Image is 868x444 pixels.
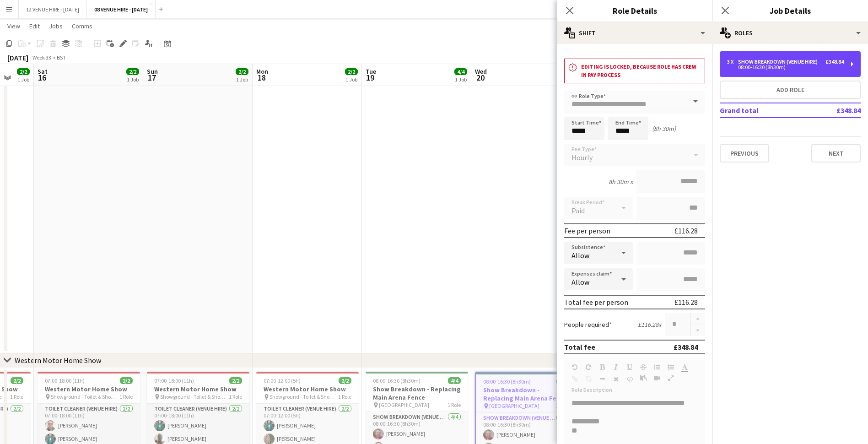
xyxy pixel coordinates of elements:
div: 1 Job [455,76,467,83]
h3: Editing is locked, because role has crew in pay process [581,63,701,79]
span: Sat [38,67,48,76]
a: Edit [26,20,43,32]
div: 1 Job [236,76,248,83]
button: 12 VENUE HIRE - [DATE] [19,0,87,18]
div: Show Breakdown (Venue Hire) [738,59,821,65]
h3: Western Motor Home Show [256,385,359,393]
div: £116.28 [674,226,698,235]
span: 2/2 [17,68,30,75]
div: Total fee per person [564,298,628,307]
span: 16 [36,72,48,83]
span: Wed [475,67,487,76]
span: Showground - Toilet & Showers [160,393,229,400]
span: 1 Role [119,393,133,400]
span: 4/4 [454,68,467,75]
div: 1 Job [17,76,29,83]
td: Grand total [720,103,806,118]
div: [DATE] [7,53,28,62]
span: Jobs [49,22,63,30]
span: 07:00-18:00 (11h) [45,377,85,384]
span: [GEOGRAPHIC_DATA] [379,401,429,408]
div: 08:00-16:30 (8h30m) [727,65,844,70]
span: Sun [147,67,158,76]
button: Add role [720,81,861,99]
div: £348.84 [825,59,844,65]
button: 08 VENUE HIRE - [DATE] [87,0,156,18]
span: 07:00-12:00 (5h) [264,377,301,384]
div: 1 Job [345,76,357,83]
button: Next [811,144,861,162]
span: 2/2 [229,377,242,384]
span: 3/3 [556,378,569,385]
div: BST [57,54,66,61]
div: Roles [712,22,868,44]
span: 20 [474,72,487,83]
span: 1 Role [447,401,461,408]
span: 4/4 [448,377,461,384]
span: 07:00-18:00 (11h) [154,377,194,384]
span: 2/2 [11,377,23,384]
div: 8h 30m x [609,178,633,186]
span: 1 Role [556,402,569,409]
a: Comms [68,20,96,32]
span: 17 [146,72,158,83]
span: Allow [571,277,589,287]
div: Shift [557,22,712,44]
span: Week 33 [30,54,53,61]
h3: Role Details [557,5,712,16]
span: View [7,22,20,30]
label: People required [564,320,612,329]
span: 08:00-16:30 (8h30m) [483,378,531,385]
div: Western Motor Home Show [15,356,101,365]
a: Jobs [45,20,66,32]
span: 2/2 [339,377,351,384]
span: Allow [571,251,589,260]
div: £116.28 [674,298,698,307]
span: 18 [255,72,268,83]
span: 1 Role [338,393,351,400]
span: Showground - Toilet & Showers [51,393,119,400]
span: 19 [364,72,376,83]
button: Previous [720,144,769,162]
td: £348.84 [806,103,861,118]
span: Comms [72,22,92,30]
h3: Western Motor Home Show [38,385,140,393]
h3: Show Breakdown - Replacing Main Arena Fence [476,386,577,402]
span: Showground - Toilet & Showers [270,393,338,400]
a: View [4,20,24,32]
h3: Show Breakdown - Replacing Main Arena Fence [366,385,468,401]
span: 2/2 [345,68,358,75]
span: Mon [256,67,268,76]
span: Edit [29,22,40,30]
span: 1 Role [10,393,23,400]
h3: Western Motor Home Show [147,385,249,393]
span: [GEOGRAPHIC_DATA] [489,402,539,409]
div: 1 Job [127,76,139,83]
div: 3 x [727,59,738,65]
div: (8h 30m) [652,125,676,133]
div: Total fee [564,342,595,352]
div: Fee per person [564,226,610,235]
span: Tue [366,67,376,76]
span: 2/2 [126,68,139,75]
div: £116.28 x [638,320,661,329]
span: 1 Role [229,393,242,400]
span: 2/2 [236,68,248,75]
span: 2/2 [120,377,133,384]
span: 08:00-16:30 (8h30m) [373,377,421,384]
div: £348.84 [674,342,698,352]
h3: Job Details [712,5,868,16]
